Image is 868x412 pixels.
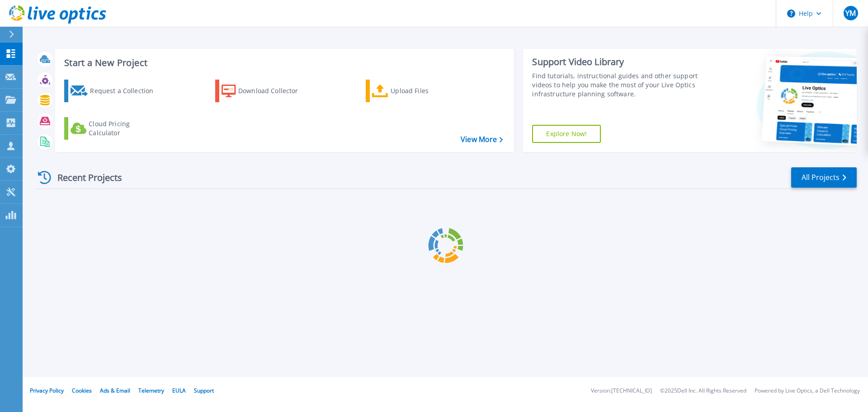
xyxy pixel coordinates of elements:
div: Support Video Library [532,56,702,68]
a: Upload Files [366,80,467,102]
a: Request a Collection [64,80,165,102]
li: © 2025 Dell Inc. All Rights Reserved [660,388,746,394]
div: Download Collector [238,82,311,100]
div: Recent Projects [35,166,134,189]
div: Cloud Pricing Calculator [89,119,161,137]
div: Upload Files [391,82,463,100]
li: Powered by Live Optics, a Dell Technology [755,388,860,394]
a: Privacy Policy [30,387,64,394]
a: EULA [172,387,186,394]
a: Support [194,387,214,394]
a: All Projects [791,167,857,188]
span: YM [845,9,856,17]
a: View More [461,135,503,144]
a: Cloud Pricing Calculator [64,117,165,140]
a: Telemetry [138,387,164,394]
a: Ads & Email [100,387,130,394]
li: Version: [TECHNICAL_ID] [591,388,652,394]
a: Explore Now! [532,125,601,143]
div: Request a Collection [90,82,162,100]
a: Download Collector [215,80,316,102]
a: Cookies [72,387,92,394]
div: Find tutorials, instructional guides and other support videos to help you make the most of your L... [532,71,702,99]
h3: Start a New Project [64,58,503,68]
